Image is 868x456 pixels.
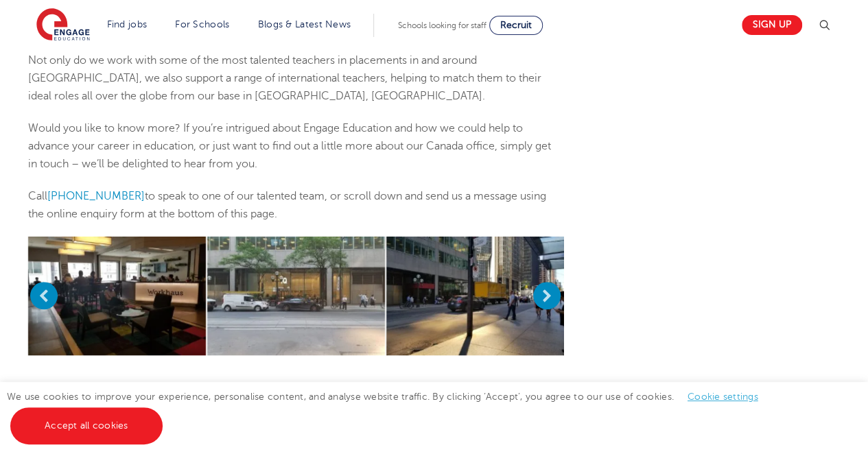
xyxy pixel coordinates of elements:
span: We use cookies to improve your experience, personalise content, and analyse website traffic. By c... [7,392,772,431]
a: [PHONE_NUMBER] [47,190,145,202]
a: Blogs & Latest News [258,19,351,29]
button: Next [533,282,561,309]
button: Previous [30,282,58,309]
img: Engage Education [36,8,90,43]
span: Schools looking for staff [398,21,486,30]
span: Recruit [500,20,532,30]
a: Cookie settings [688,392,758,402]
a: Accept all cookies [10,407,163,444]
a: Recruit [489,16,543,35]
a: Sign up [742,15,802,35]
p: Not only do we work with some of the most talented teachers in placements in and around [GEOGRAPH... [28,51,563,106]
a: Find jobs [107,19,148,29]
p: Would you like to know more? If you’re intrigued about Engage Education and how we could help to ... [28,119,563,173]
a: For Schools [175,19,229,29]
p: Call to speak to one of our talented team, or scroll down and send us a message using the online ... [28,187,563,224]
